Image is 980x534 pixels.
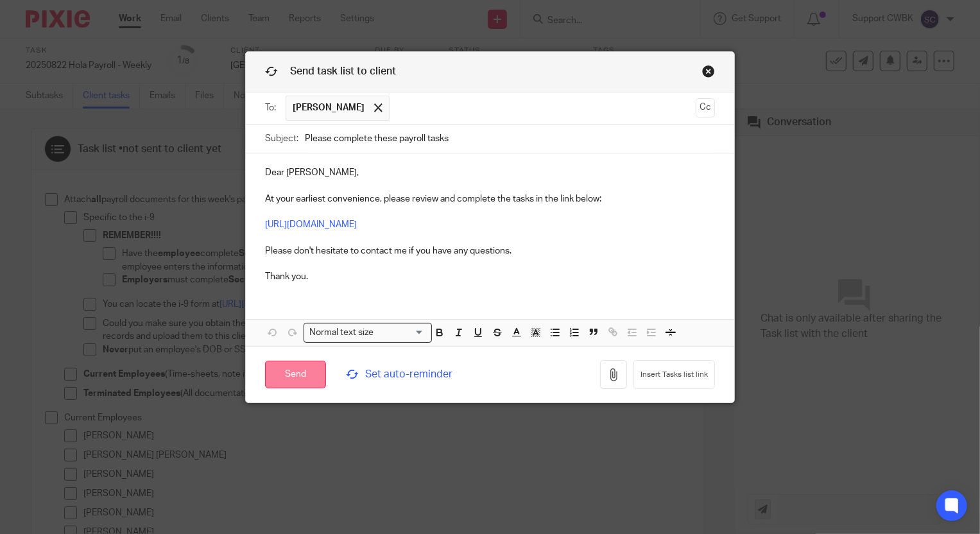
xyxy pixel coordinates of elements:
button: Insert Tasks list link [633,360,715,389]
p: Dear [PERSON_NAME], At your earliest convenience, please review and complete the tasks in the lin... [265,166,716,283]
span: [PERSON_NAME] [293,101,365,114]
a: [URL][DOMAIN_NAME] [265,220,357,229]
div: Search for option [304,323,432,343]
span: Insert Tasks list link [640,370,708,380]
button: Cc [696,98,715,117]
span: Set auto-reminder [346,367,479,382]
input: Send [265,361,326,388]
span: Normal text size [307,326,377,340]
label: Subject: [265,132,298,145]
input: Search for option [378,326,424,340]
label: To: [265,101,279,114]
